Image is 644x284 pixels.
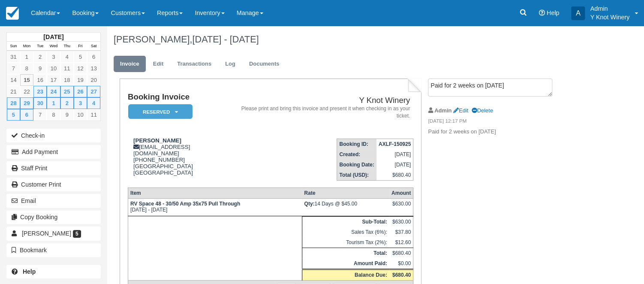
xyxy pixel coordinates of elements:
th: Sub-Total: [302,217,389,227]
a: 24 [47,86,60,97]
p: Admin [590,4,629,13]
strong: [DATE] [43,33,63,40]
td: [DATE] - [DATE] [128,199,302,216]
a: 7 [33,109,47,121]
button: Check-in [6,129,101,142]
th: Sat [87,42,100,51]
td: $680.40 [389,248,413,259]
a: 3 [74,97,87,109]
a: 2 [33,51,47,63]
th: Total: [302,248,389,259]
a: 18 [60,74,74,86]
a: 16 [33,74,47,86]
th: Wed [47,42,60,51]
a: 2 [60,97,74,109]
button: Email [6,194,101,208]
td: 14 Days @ $45.00 [302,199,389,216]
a: 30 [33,97,47,109]
a: 29 [20,97,33,109]
a: 11 [60,63,74,74]
a: 12 [74,63,87,74]
a: 25 [60,86,74,97]
a: 26 [74,86,87,97]
a: 28 [7,97,20,109]
a: 9 [60,109,74,121]
a: 20 [87,74,100,86]
a: 22 [20,86,33,97]
a: 27 [87,86,100,97]
th: Mon [20,42,33,51]
a: 1 [20,51,33,63]
a: Log [219,56,242,73]
a: 10 [74,109,87,121]
div: $630.00 [391,201,411,214]
button: Bookmark [6,243,101,257]
a: 3 [47,51,60,63]
span: 5 [73,230,81,238]
a: 17 [47,74,60,86]
a: 1 [47,97,60,109]
a: Edit [453,107,468,114]
td: $630.00 [389,217,413,227]
a: 15 [20,74,33,86]
h1: Booking Invoice [128,93,233,102]
a: 23 [33,86,47,97]
button: Copy Booking [6,210,101,224]
a: Invoice [114,56,146,73]
b: Help [23,268,36,275]
th: Total (USD): [337,170,376,181]
th: Booking ID: [337,139,376,150]
th: Amount Paid: [302,258,389,269]
span: Help [547,9,560,16]
div: [EMAIL_ADDRESS][DOMAIN_NAME] [PHONE_NUMBER] [GEOGRAPHIC_DATA] [GEOGRAPHIC_DATA] [128,137,233,176]
a: Documents [243,56,286,73]
a: Customer Print [6,178,101,191]
a: 21 [7,86,20,97]
span: [DATE] - [DATE] [192,34,259,45]
th: Thu [60,42,74,51]
em: Reserved [128,104,193,119]
a: Edit [147,56,170,73]
th: Balance Due: [302,269,389,281]
td: $680.40 [376,170,413,181]
a: 6 [20,109,33,121]
td: Sales Tax (6%): [302,227,389,237]
a: 5 [7,109,20,121]
th: Item [128,188,302,199]
strong: AXLF-150925 [379,141,411,147]
td: $37.80 [389,227,413,237]
img: checkfront-main-nav-mini-logo.png [6,7,19,20]
p: Paid for 2 weeks on [DATE] [428,128,572,136]
a: [PERSON_NAME] 5 [6,227,101,240]
th: Booking Date: [337,160,376,170]
th: Created: [337,149,376,160]
div: A [571,6,585,20]
th: Sun [7,42,20,51]
strong: [PERSON_NAME] [133,137,181,144]
a: 8 [20,63,33,74]
td: [DATE] [376,149,413,160]
a: 8 [47,109,60,121]
strong: Admin [434,107,451,114]
th: Tue [33,42,47,51]
a: 13 [87,63,100,74]
address: Please print and bring this invoice and present it when checking in as your ticket. [236,105,410,120]
button: Add Payment [6,145,101,159]
a: 11 [87,109,100,121]
p: Y Knot Winery [590,13,629,21]
th: Amount [389,188,413,199]
a: 9 [33,63,47,74]
a: Reserved [128,104,190,120]
td: Tourism Tax (2%): [302,237,389,248]
a: 5 [74,51,87,63]
a: Delete [471,107,493,114]
a: 7 [7,63,20,74]
a: 4 [87,97,100,109]
a: Help [6,265,101,278]
a: 4 [60,51,74,63]
strong: RV Space 48 - 30/50 Amp 35x75 Pull Through [130,201,240,207]
a: 19 [74,74,87,86]
span: [PERSON_NAME] [22,230,71,237]
a: 10 [47,63,60,74]
th: Rate [302,188,389,199]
